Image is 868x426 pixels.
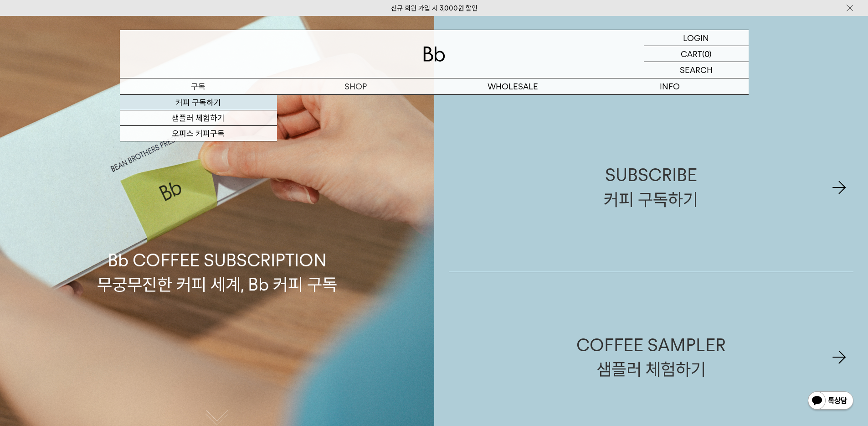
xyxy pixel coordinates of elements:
a: 신규 회원 가입 시 3,000원 할인 [391,4,478,12]
p: SEARCH [680,62,713,78]
p: LOGIN [683,30,709,46]
a: 구독 [120,78,277,94]
p: CART [681,46,702,62]
img: 카카오톡 채널 1:1 채팅 버튼 [807,390,854,412]
a: LOGIN [644,30,749,46]
p: INFO [591,78,749,94]
a: CART (0) [644,46,749,62]
a: 커피 구독하기 [120,95,277,110]
div: SUBSCRIBE 커피 구독하기 [604,163,698,211]
img: 로고 [423,47,445,62]
a: 샘플러 체험하기 [120,110,277,126]
a: 오피스 커피구독 [120,126,277,141]
div: COFFEE SAMPLER 샘플러 체험하기 [576,333,726,381]
p: WHOLESALE [434,78,591,94]
p: (0) [702,46,712,62]
a: SHOP [277,78,434,94]
a: SUBSCRIBE커피 구독하기 [449,103,854,272]
p: Bb COFFEE SUBSCRIPTION 무궁무진한 커피 세계, Bb 커피 구독 [97,161,337,296]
